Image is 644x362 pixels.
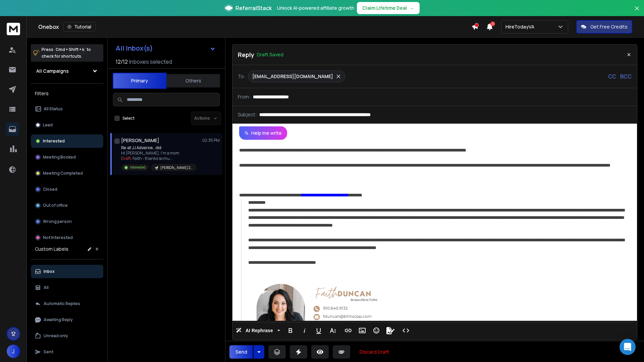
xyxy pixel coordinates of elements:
p: From: [238,94,250,100]
button: Not Interested [31,231,103,244]
span: 12 / 12 [116,58,128,66]
button: Closed [31,183,103,196]
button: Insert Link (⌘K) [342,324,355,337]
button: Claim Lifetime Deal→ [357,2,420,14]
div: Open Intercom Messenger [620,339,636,355]
button: Italic (⌘I) [298,324,311,337]
p: Re: at JJ Advance… did [121,145,197,150]
img: AIorK4wgN66ejEOtLJjmKKnWytpC621VvVgx6_Akwq1dTSsHBpxrqKxQs_5C9XCApVOak1jX0OCN5l0ExnuB [248,276,389,356]
p: Closed [43,187,57,192]
button: Help me write [239,126,287,140]
span: Draft: [121,156,132,161]
button: Meeting Booked [31,150,103,164]
p: Meeting Completed [43,171,83,176]
button: Discard Draft [354,345,394,359]
button: Wrong person [31,215,103,228]
button: AI Rephrase [234,324,281,337]
button: Lead [31,118,103,132]
button: All Inbox(s) [110,42,221,55]
p: Lead [43,122,53,128]
button: All [31,281,103,294]
p: Interested [43,138,65,144]
button: Send [229,345,253,359]
button: Signature [384,324,397,337]
button: Primary [113,73,166,89]
button: Unread only [31,329,103,343]
p: Reply [238,50,254,59]
p: Draft Saved [257,51,283,58]
p: Sent [44,349,53,355]
button: All Campaigns [31,64,103,78]
h1: All Campaigns [36,68,69,74]
span: Cmd + Shift + k [55,46,85,53]
p: Press to check for shortcuts. [42,46,91,60]
p: 02:35 PM [202,138,220,143]
p: Inbox [44,269,55,274]
button: Meeting Completed [31,167,103,180]
p: Awaiting Reply [44,317,73,322]
p: Unlock AI-powered affiliate growth [277,5,354,11]
button: Code View [399,324,412,337]
button: Close banner [633,4,641,20]
button: Insert Image (⌘P) [356,324,369,337]
p: BCC [620,72,632,80]
h1: All Inbox(s) [116,45,153,52]
button: Awaiting Reply [31,313,103,326]
p: HireTodayVA [505,23,537,30]
button: J [7,345,20,358]
div: Onebox [38,22,472,32]
p: [PERSON_NAME] 2025 Followup [160,165,193,170]
p: All [44,285,49,290]
h3: Filters [31,89,103,98]
p: Hi [PERSON_NAME], I’m a mom [121,150,197,156]
p: Get Free Credits [590,23,628,30]
p: All Status [44,106,63,112]
p: Meeting Booked [43,155,76,160]
p: Unread only [44,333,68,339]
h1: [PERSON_NAME] [121,137,159,144]
button: Get Free Credits [576,20,632,34]
button: Sent [31,345,103,359]
button: Tutorial [63,22,96,32]
label: Select [122,116,135,121]
p: Subject: [238,111,257,118]
span: AI Rephrase [244,328,274,334]
button: Interested [31,134,103,148]
button: More Text [326,324,339,337]
p: Wrong person [43,219,72,224]
h3: Custom Labels [35,246,68,252]
span: ReferralStack [235,4,272,12]
p: To: [238,73,245,80]
button: Emoticons [370,324,383,337]
p: CC [608,72,616,80]
span: Faith - thanks so mu ... [132,156,173,161]
button: Out of office [31,199,103,212]
button: Inbox [31,265,103,278]
p: Automatic Replies [44,301,80,306]
p: Out of office [43,203,68,208]
button: Underline (⌘U) [312,324,325,337]
p: Interested [130,165,146,170]
span: 1 [490,21,495,26]
button: All Status [31,102,103,116]
p: [EMAIL_ADDRESS][DOMAIN_NAME] [252,73,333,80]
button: Automatic Replies [31,297,103,310]
h3: Inboxes selected [129,58,172,66]
p: Not Interested [43,235,73,240]
button: Bold (⌘B) [284,324,297,337]
span: → [410,5,414,11]
button: Others [166,73,220,88]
